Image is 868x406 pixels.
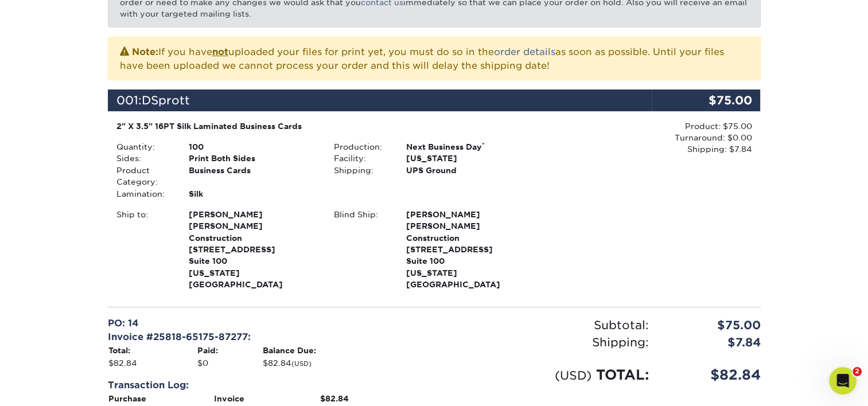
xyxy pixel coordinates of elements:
[189,220,317,244] span: [PERSON_NAME] Construction
[108,317,426,330] div: PO: 14
[116,120,535,132] div: 2" X 3.5" 16PT Silk Laminated Business Cards
[543,120,752,155] div: Product: $75.00 Turnaround: $0.00 Shipping: $7.84
[434,334,657,351] div: Shipping:
[180,141,325,153] div: 100
[829,367,857,395] iframe: Intercom live chat
[108,357,197,369] td: $82.84
[406,244,534,255] span: [STREET_ADDRESS]
[108,165,180,188] div: Product Category:
[108,188,180,200] div: Lamination:
[398,165,543,176] div: UPS Ground
[108,153,180,164] div: Sides:
[596,366,649,383] span: TOTAL:
[657,334,769,351] div: $7.84
[189,255,317,267] span: Suite 100
[325,141,398,153] div: Production:
[180,165,325,188] div: Business Cards
[197,357,262,369] td: $0
[494,46,555,57] a: order details
[120,44,749,73] p: If you have uploaded your files for print yet, you must do so in the as soon as possible. Until y...
[214,394,244,403] strong: Invoice
[262,344,426,357] th: Balance Due:
[189,209,317,220] span: [PERSON_NAME]
[108,378,426,392] div: Transaction Log:
[325,153,398,164] div: Facility:
[189,209,317,289] strong: [US_STATE][GEOGRAPHIC_DATA]
[652,89,761,111] div: $75.00
[197,344,262,357] th: Paid:
[108,394,146,403] strong: Purchase
[180,188,325,200] div: Silk
[262,357,426,369] td: $82.84
[398,153,543,164] div: [US_STATE]
[108,141,180,153] div: Quantity:
[108,344,197,357] th: Total:
[180,153,325,164] div: Print Both Sides
[657,317,769,334] div: $75.00
[406,209,534,289] strong: [US_STATE][GEOGRAPHIC_DATA]
[406,220,534,244] span: [PERSON_NAME] Construction
[853,367,862,376] span: 2
[325,209,398,291] div: Blind Ship:
[291,360,312,368] small: (USD)
[555,368,591,382] small: (USD)
[212,46,228,57] b: not
[108,330,426,344] div: Invoice #25818-65175-87277:
[108,89,652,111] div: 001:
[398,141,543,153] div: Next Business Day
[189,244,317,255] span: [STREET_ADDRESS]
[142,93,190,107] span: DSprott
[657,365,769,385] div: $82.84
[406,255,534,267] span: Suite 100
[325,165,398,176] div: Shipping:
[320,394,349,403] strong: $82.84
[406,209,534,220] span: [PERSON_NAME]
[108,209,180,291] div: Ship to:
[434,317,657,334] div: Subtotal:
[132,46,158,57] strong: Note:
